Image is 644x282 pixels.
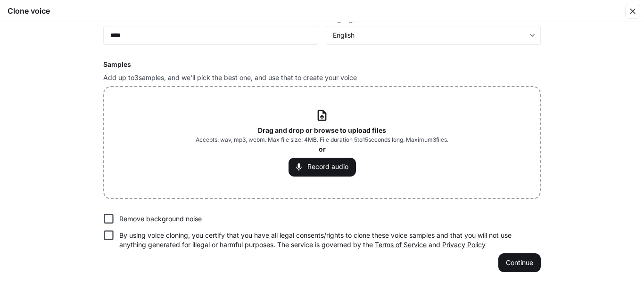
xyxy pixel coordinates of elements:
[8,6,50,16] h5: Clone voice
[289,158,356,177] button: Record audio
[442,241,486,249] a: Privacy Policy
[333,31,525,40] div: English
[103,73,541,82] p: Add up to 3 samples, and we'll pick the best one, and use that to create your voice
[103,60,541,69] h6: Samples
[196,135,448,145] span: Accepts: wav, mp3, webm. Max file size: 4MB. File duration 5 to 15 seconds long. Maximum 3 files.
[498,253,541,272] button: Continue
[119,214,202,224] p: Remove background noise
[319,145,326,153] b: or
[375,241,427,249] a: Terms of Service
[326,31,540,40] div: English
[119,231,533,250] p: By using voice cloning, you certify that you have all legal consents/rights to clone these voice ...
[326,16,357,23] p: Language
[103,16,122,23] p: Name
[258,126,386,134] b: Drag and drop or browse to upload files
